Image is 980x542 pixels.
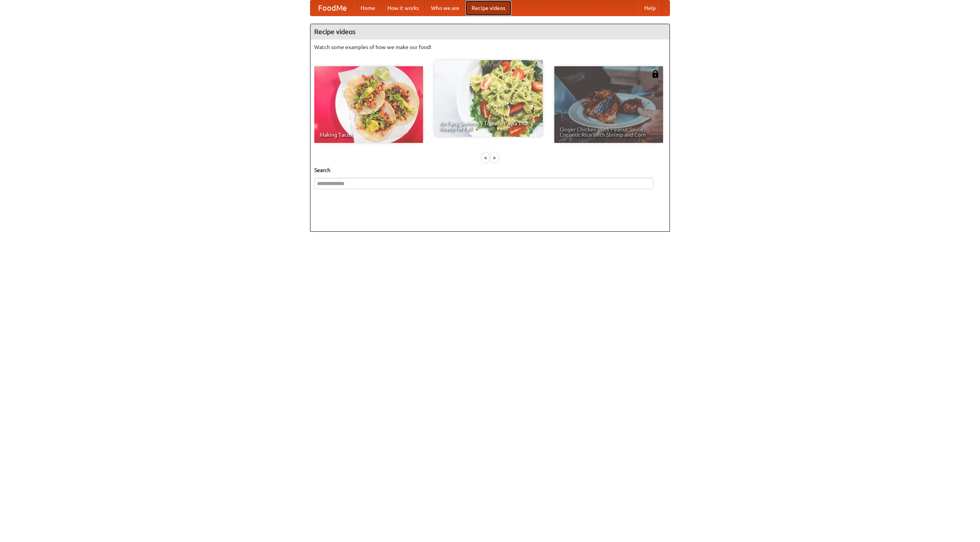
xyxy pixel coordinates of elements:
a: Help [638,0,662,16]
div: « [482,153,489,162]
a: FoodMe [310,0,354,16]
h5: Search [314,166,666,174]
a: Who we are [425,0,465,16]
a: Making Tacos [314,66,423,143]
a: Home [354,0,381,16]
p: Watch some examples of how we make our food! [314,43,666,51]
span: Making Tacos [320,132,418,138]
span: An Easy, Summery Tomato Pasta That's Ready for Fall [439,121,537,131]
a: An Easy, Summery Tomato Pasta That's Ready for Fall [434,60,543,137]
a: How it works [381,0,425,16]
img: 483408.png [652,70,659,78]
div: » [491,153,498,162]
h4: Recipe videos [310,24,670,39]
a: Recipe videos [465,0,511,16]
